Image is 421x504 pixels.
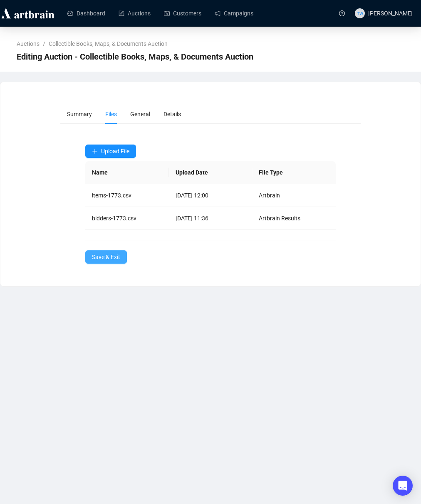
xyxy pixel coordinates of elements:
[357,10,363,16] span: TW
[339,10,345,16] span: question-circle
[130,111,150,117] span: General
[47,39,169,48] a: Collectible Books, Maps, & Documents Auction
[252,161,335,184] th: File Type
[163,111,181,117] span: Details
[92,148,98,154] span: plus
[259,215,300,222] span: Artbrain Results
[169,207,252,230] td: [DATE] 11:36
[92,252,120,262] span: Save & Exit
[67,111,92,117] span: Summary
[85,184,168,207] td: items-1773.csv
[17,50,253,63] span: Editing Auction - Collectible Books, Maps, & Documents Auction
[85,207,168,230] td: bidders-1773.csv
[85,145,136,158] button: Upload File
[85,250,127,264] button: Save & Exit
[169,161,252,184] th: Upload Date
[368,10,413,17] span: [PERSON_NAME]
[259,192,280,199] span: Artbrain
[105,111,117,117] span: Files
[85,161,168,184] th: Name
[15,39,41,48] a: Auctions
[164,2,201,24] a: Customers
[119,2,151,24] a: Auctions
[101,148,129,155] span: Upload File
[67,2,105,24] a: Dashboard
[169,184,252,207] td: [DATE] 12:00
[393,476,413,496] div: Open Intercom Messenger
[215,2,253,24] a: Campaigns
[43,39,45,48] li: /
